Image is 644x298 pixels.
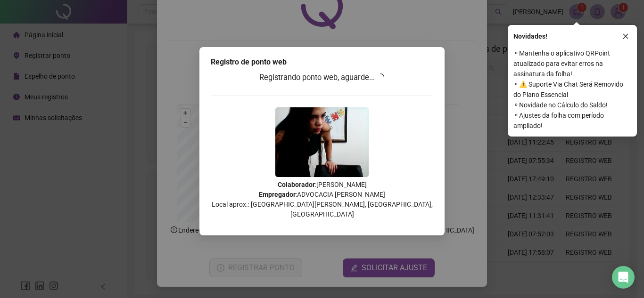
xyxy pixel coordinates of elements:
[375,72,386,82] span: loading
[259,191,296,198] strong: Empregador
[278,181,315,188] strong: Colaborador
[513,48,631,79] span: ⚬ Mantenha o aplicativo QRPoint atualizado para evitar erros na assinatura da folha!
[513,31,547,41] span: Novidades !
[612,266,635,289] div: Open Intercom Messenger
[211,72,433,84] h3: Registrando ponto web, aguarde...
[275,107,369,177] img: 2Q==
[211,180,433,219] p: : [PERSON_NAME] : ADVOCACIA [PERSON_NAME] Local aprox.: [GEOGRAPHIC_DATA][PERSON_NAME], [GEOGRAPH...
[513,110,631,131] span: ⚬ Ajustes da folha com período ampliado!
[513,79,631,100] span: ⚬ ⚠️ Suporte Via Chat Será Removido do Plano Essencial
[211,56,433,68] div: Registro de ponto web
[513,100,631,110] span: ⚬ Novidade no Cálculo do Saldo!
[622,33,629,40] span: close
